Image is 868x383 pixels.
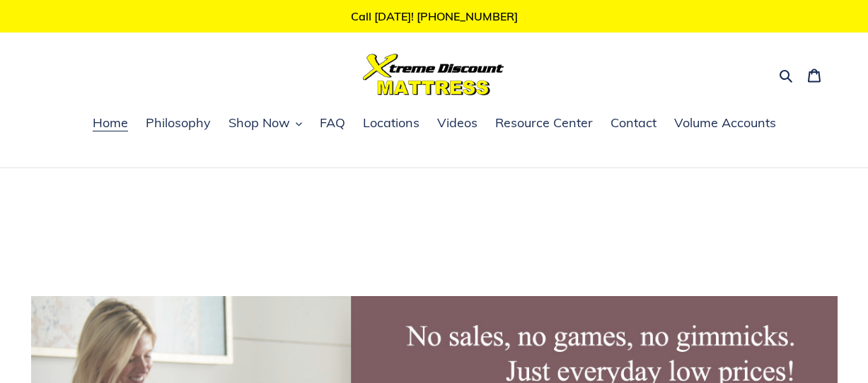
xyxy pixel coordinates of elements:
[221,113,309,134] button: Shop Now
[363,54,504,95] img: Xtreme Discount Mattress
[313,113,352,134] a: FAQ
[603,113,664,134] a: Contact
[674,114,776,131] span: Volume Accounts
[228,114,290,131] span: Shop Now
[93,114,128,131] span: Home
[611,114,656,131] span: Contact
[488,113,600,134] a: Resource Center
[667,113,783,134] a: Volume Accounts
[495,114,593,131] span: Resource Center
[363,114,419,131] span: Locations
[146,114,211,131] span: Philosophy
[356,113,427,134] a: Locations
[320,114,345,131] span: FAQ
[86,113,135,134] a: Home
[430,113,485,134] a: Videos
[139,113,218,134] a: Philosophy
[437,114,478,131] span: Videos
